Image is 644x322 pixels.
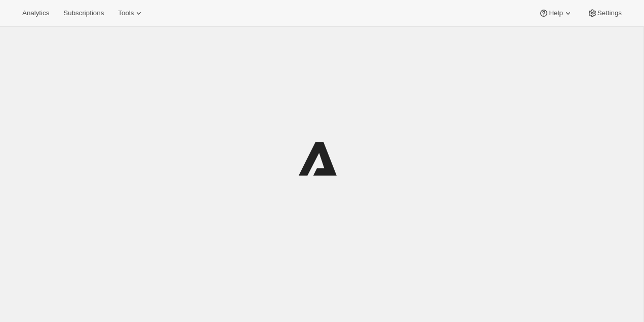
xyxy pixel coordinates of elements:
[581,6,628,20] button: Settings
[533,6,579,20] button: Help
[549,9,562,17] span: Help
[22,9,49,17] span: Analytics
[118,9,134,17] span: Tools
[63,9,104,17] span: Subscriptions
[16,6,55,20] button: Analytics
[112,6,150,20] button: Tools
[597,9,622,17] span: Settings
[57,6,110,20] button: Subscriptions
